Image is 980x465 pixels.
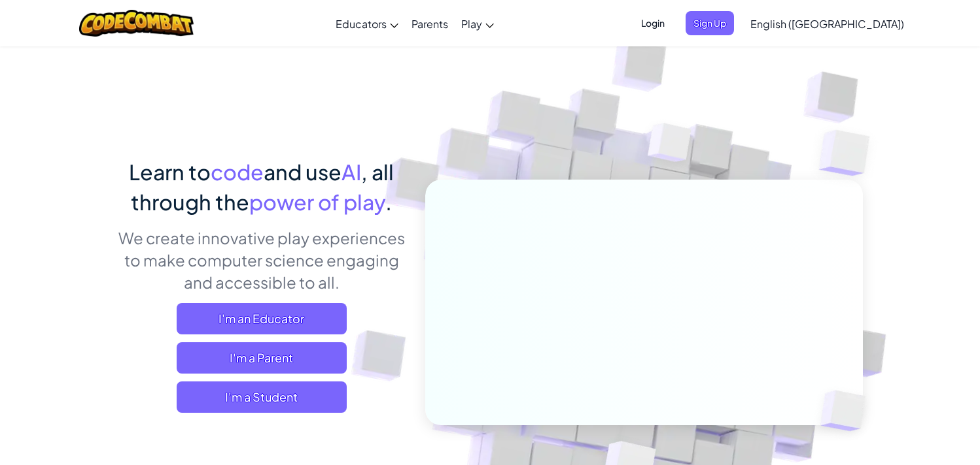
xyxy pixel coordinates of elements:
[633,11,673,35] button: Login
[79,10,194,37] img: CodeCombat logo
[799,363,897,458] img: Overlap cubes
[455,6,500,41] a: Play
[264,159,341,185] span: and use
[117,227,406,293] p: We create innovative play experiences to make computer science engaging and accessible to all.
[744,6,911,41] a: English ([GEOGRAPHIC_DATA])
[341,159,361,185] span: AI
[329,6,405,41] a: Educators
[211,159,264,185] span: code
[177,381,347,413] button: I'm a Student
[686,11,734,35] button: Sign Up
[405,6,455,41] a: Parents
[336,17,387,31] span: Educators
[623,97,718,195] img: Overlap cubes
[249,189,385,215] span: power of play
[129,159,211,185] span: Learn to
[793,98,906,208] img: Overlap cubes
[177,342,347,374] a: I'm a Parent
[385,189,392,215] span: .
[177,303,347,334] a: I'm an Educator
[461,17,482,31] span: Play
[750,17,904,31] span: English ([GEOGRAPHIC_DATA])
